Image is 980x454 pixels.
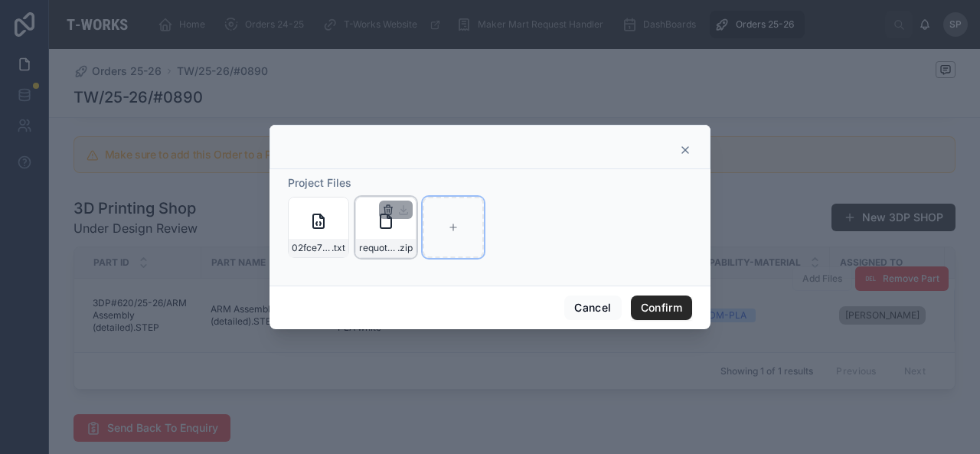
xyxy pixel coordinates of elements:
[288,176,351,189] span: Project Files
[359,242,397,254] span: requoteandpaymentlink
[332,242,345,254] span: .txt
[564,296,621,320] button: Cancel
[292,242,332,254] span: 02fce732-cd2f-4184-9d65-795f922b8f31-ARM-Assembly-(detailed)
[397,242,413,254] span: .zip
[631,296,692,320] button: Confirm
